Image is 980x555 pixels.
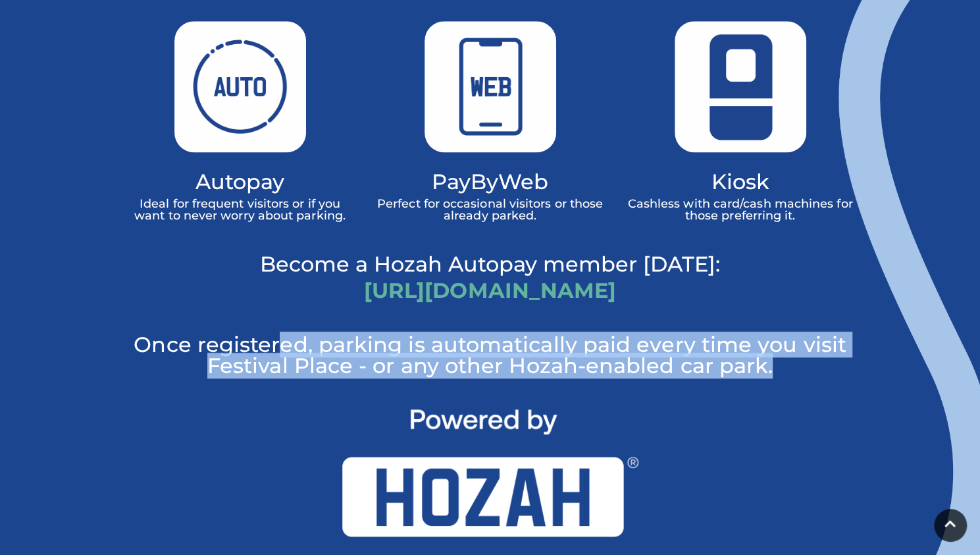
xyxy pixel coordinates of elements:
p: Once registered, parking is automatically paid every time you visit Festival Place - or any other... [125,334,856,376]
h4: Kiosk [625,172,856,191]
h4: Become a Hozah Autopay member [DATE]: [125,254,856,274]
a: [URL][DOMAIN_NAME] [364,277,616,303]
h4: Autopay [125,172,355,191]
p: Perfect for occasional visitors or those already parked. [375,198,606,221]
p: Ideal for frequent visitors or if you want to never worry about parking. [125,198,355,221]
p: Cashless with card/cash machines for those preferring it. [625,198,856,221]
h4: PayByWeb [375,172,606,191]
